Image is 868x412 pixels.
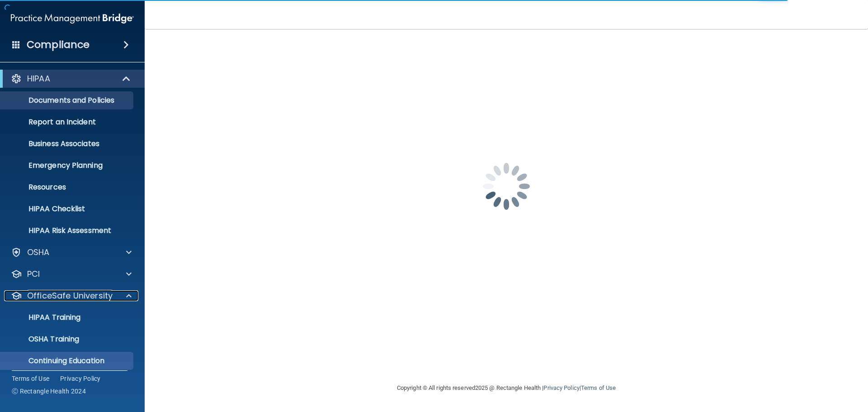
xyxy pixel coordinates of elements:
[27,290,113,301] p: OfficeSafe University
[6,96,129,105] p: Documents and Policies
[6,356,129,365] p: Continuing Education
[12,374,49,383] a: Terms of Use
[6,313,80,322] p: HIPAA Training
[60,374,101,383] a: Privacy Policy
[6,204,129,213] p: HIPAA Checklist
[11,290,132,301] a: OfficeSafe University
[11,269,132,279] a: PCI
[11,247,132,258] a: OSHA
[6,335,79,344] p: OSHA Training
[6,161,129,170] p: Emergency Planning
[11,73,131,84] a: HIPAA
[543,384,579,391] a: Privacy Policy
[11,9,134,28] img: PMB logo
[27,269,40,279] p: PCI
[27,247,50,258] p: OSHA
[6,183,129,192] p: Resources
[27,73,50,84] p: HIPAA
[12,387,86,396] span: Ⓒ Rectangle Health 2024
[6,226,129,235] p: HIPAA Risk Assessment
[27,38,90,51] h4: Compliance
[341,374,671,403] div: Copyright © All rights reserved 2025 @ Rectangle Health | |
[461,141,552,232] img: spinner.e123f6fc.gif
[581,384,616,391] a: Terms of Use
[6,118,129,127] p: Report an Incident
[6,139,129,148] p: Business Associates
